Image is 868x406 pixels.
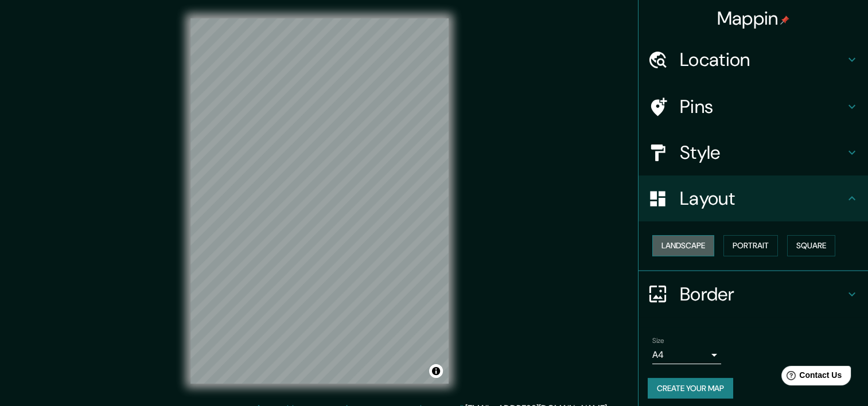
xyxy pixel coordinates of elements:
h4: Mappin [717,7,790,30]
h4: Style [680,141,845,164]
button: Portrait [723,235,778,256]
img: pin-icon.png [780,15,789,25]
button: Create your map [648,378,733,399]
button: Landscape [652,235,714,256]
h4: Border [680,283,845,306]
iframe: Help widget launcher [766,361,855,393]
div: A4 [652,346,721,364]
h4: Pins [680,95,845,118]
h4: Location [680,48,845,71]
label: Size [652,335,664,345]
div: Layout [639,175,868,221]
h4: Layout [680,187,845,210]
div: Style [639,130,868,175]
div: Border [639,271,868,317]
button: Square [787,235,835,256]
canvas: Map [190,18,449,384]
div: Pins [639,84,868,130]
button: Toggle attribution [429,364,443,378]
div: Location [639,37,868,83]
